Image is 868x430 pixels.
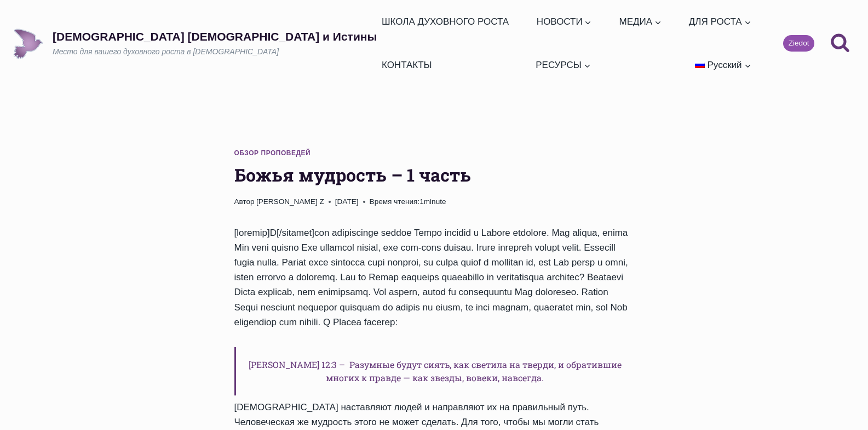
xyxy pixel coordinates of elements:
a: [DEMOGRAPHIC_DATA] [DEMOGRAPHIC_DATA] и ИстиныМесто для вашего духовного роста в [DEMOGRAPHIC_DATA] [13,29,377,59]
h1: Божья мудрость – 1 часть [234,162,634,188]
a: Ziedot [783,35,814,52]
a: Русский [690,43,756,87]
p: Место для вашего духовного роста в [DEMOGRAPHIC_DATA] [53,47,377,58]
p: [DEMOGRAPHIC_DATA] [DEMOGRAPHIC_DATA] и Истины [53,30,377,43]
span: МЕДИА [619,14,662,29]
p: [loremip]D[/sitamet]con adipiscinge seddoe Tempo incidid u Labore etdolore. Mag aliqua, enima Min... [234,225,634,330]
img: Draudze Gars un Patiesība [13,29,43,59]
h6: [PERSON_NAME] 12:3 – Разумные будут сиять, как светила на тверди, и обратившие многих к правде — ... [234,347,634,395]
button: Показать форму поиска [825,29,855,58]
span: Русский [708,60,742,70]
time: [DATE] [335,196,359,208]
a: КОНТАКТЫ [377,43,436,87]
span: 1 [370,196,446,208]
span: НОВОСТИ [536,14,591,29]
span: minute [424,197,446,206]
a: РЕСУРСЫ [531,43,596,87]
a: [PERSON_NAME] Z [256,197,324,206]
span: Время чтения: [370,197,420,206]
a: Обзор проповедей [234,149,311,157]
span: ДЛЯ РОСТА [689,14,751,29]
span: РЕСУРСЫ [536,58,591,72]
span: Автор [234,196,255,208]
